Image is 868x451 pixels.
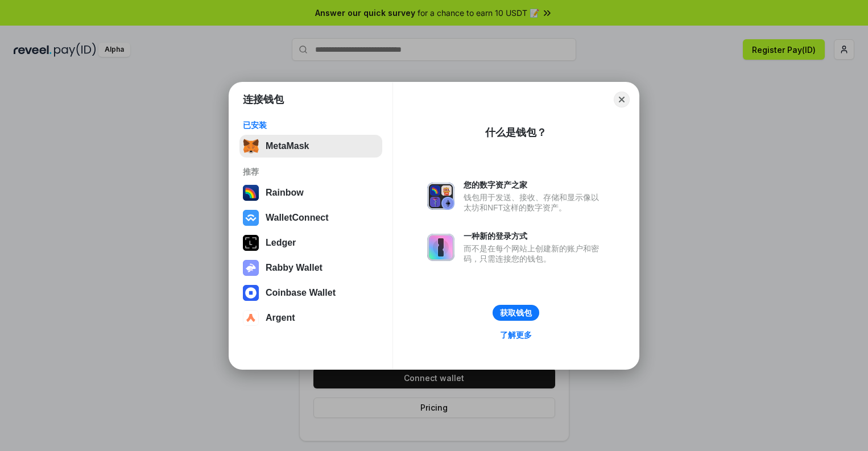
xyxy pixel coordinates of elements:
img: svg+xml,%3Csvg%20xmlns%3D%22http%3A%2F%2Fwww.w3.org%2F2000%2Fsvg%22%20fill%3D%22none%22%20viewBox... [243,260,259,276]
button: Close [614,92,630,107]
div: Coinbase Wallet [266,288,336,298]
a: 了解更多 [493,328,539,342]
button: Rabby Wallet [239,256,382,279]
button: 获取钱包 [493,305,539,321]
div: Ledger [266,238,296,248]
div: 推荐 [243,167,379,177]
div: 获取钱包 [500,308,532,318]
img: svg+xml,%3Csvg%20width%3D%2228%22%20height%3D%2228%22%20viewBox%3D%220%200%2028%2028%22%20fill%3D... [243,210,259,226]
img: svg+xml,%3Csvg%20width%3D%2228%22%20height%3D%2228%22%20viewBox%3D%220%200%2028%2028%22%20fill%3D... [243,285,259,301]
div: 了解更多 [500,330,532,340]
div: 一种新的登录方式 [464,231,605,241]
div: 什么是钱包？ [485,126,547,139]
img: svg+xml,%3Csvg%20width%3D%22120%22%20height%3D%22120%22%20viewBox%3D%220%200%20120%20120%22%20fil... [243,185,259,201]
img: svg+xml,%3Csvg%20xmlns%3D%22http%3A%2F%2Fwww.w3.org%2F2000%2Fsvg%22%20width%3D%2228%22%20height%3... [243,235,259,251]
img: svg+xml,%3Csvg%20xmlns%3D%22http%3A%2F%2Fwww.w3.org%2F2000%2Fsvg%22%20fill%3D%22none%22%20viewBox... [427,183,454,210]
div: MetaMask [266,141,309,151]
div: 而不是在每个网站上创建新的账户和密码，只需连接您的钱包。 [464,243,605,264]
img: svg+xml,%3Csvg%20xmlns%3D%22http%3A%2F%2Fwww.w3.org%2F2000%2Fsvg%22%20fill%3D%22none%22%20viewBox... [427,234,454,261]
div: 钱包用于发送、接收、存储和显示像以太坊和NFT这样的数字资产。 [464,192,605,213]
h1: 连接钱包 [243,93,284,106]
div: Rainbow [266,188,304,198]
div: 您的数字资产之家 [464,180,605,190]
button: Coinbase Wallet [239,282,382,304]
div: Argent [266,313,295,323]
button: Argent [239,307,382,329]
div: Rabby Wallet [266,263,323,273]
div: 已安装 [243,120,379,130]
button: WalletConnect [239,206,382,229]
button: Ledger [239,231,382,254]
img: svg+xml,%3Csvg%20fill%3D%22none%22%20height%3D%2233%22%20viewBox%3D%220%200%2035%2033%22%20width%... [243,138,259,154]
img: svg+xml,%3Csvg%20width%3D%2228%22%20height%3D%2228%22%20viewBox%3D%220%200%2028%2028%22%20fill%3D... [243,310,259,326]
div: WalletConnect [266,213,329,223]
button: MetaMask [239,135,382,158]
button: Rainbow [239,181,382,204]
